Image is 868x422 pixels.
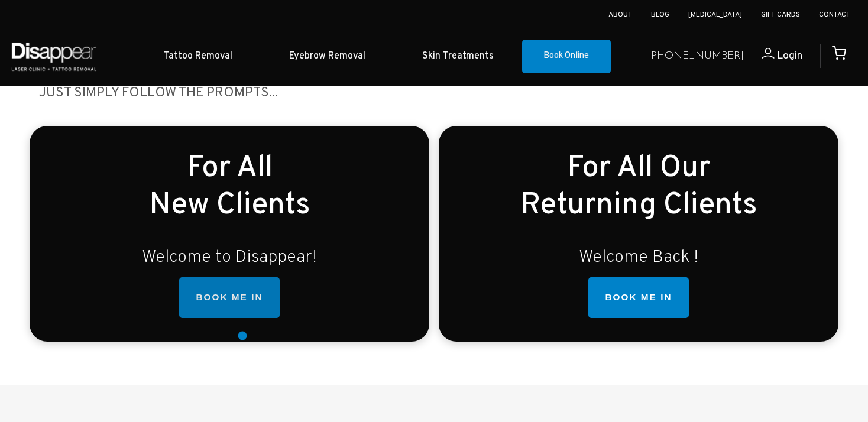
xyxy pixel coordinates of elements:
span: Login [777,49,802,63]
a: About [608,10,632,20]
small: Welcome Back ! [579,246,698,268]
a: Gift Cards [761,10,800,20]
a: Book Online [522,40,611,74]
a: Skin Treatments [394,38,522,74]
a: [PHONE_NUMBER] [647,48,744,65]
small: For All Our Returning Clients [520,150,757,225]
a: BOOK ME IN [588,277,688,319]
a: Tattoo Removal [135,38,261,74]
a: BOOK ME IN [179,277,279,319]
a: Blog [651,10,669,20]
a: Eyebrow Removal [261,38,394,74]
a: Login [744,48,802,65]
small: Welcome to Disappear! [142,246,317,268]
a: Contact [819,10,850,20]
a: [MEDICAL_DATA] [688,10,742,20]
small: For All New Clients [149,150,310,225]
img: Disappear - Laser Clinic and Tattoo Removal Services in Sydney, Australia [9,35,99,77]
big: JUST SIMPLY follow the prompts [39,85,269,102]
big: ... [269,85,278,102]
